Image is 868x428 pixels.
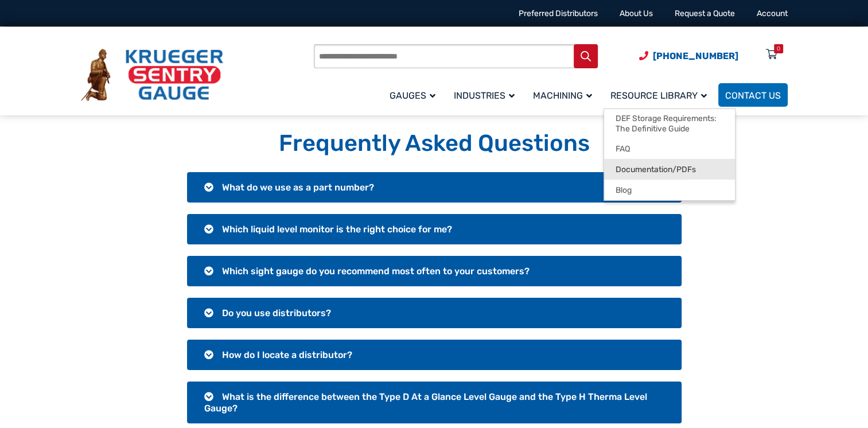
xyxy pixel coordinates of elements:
[725,90,781,101] span: Contact Us
[718,83,788,107] a: Contact Us
[526,81,604,108] a: Machining
[653,50,738,61] span: [PHONE_NUMBER]
[616,185,632,196] span: Blog
[604,109,735,138] a: DEF Storage Requirements: The Definitive Guide
[222,266,530,277] span: Which sight gauge do you recommend most often to your customers?
[533,90,592,101] span: Machining
[222,224,452,235] span: Which liquid level monitor is the right choice for me?
[390,90,435,101] span: Gauges
[616,144,630,154] span: FAQ
[620,9,653,18] a: About Us
[777,44,780,53] div: 0
[604,138,735,159] a: FAQ
[222,182,374,193] span: What do we use as a part number?
[616,114,723,134] span: DEF Storage Requirements: The Definitive Guide
[81,129,788,158] h1: Frequently Asked Questions
[222,349,352,360] span: How do I locate a distributor?
[604,81,718,108] a: Resource Library
[519,9,598,18] a: Preferred Distributors
[604,180,735,200] a: Blog
[454,90,515,101] span: Industries
[610,90,707,101] span: Resource Library
[757,9,788,18] a: Account
[447,81,526,108] a: Industries
[675,9,735,18] a: Request a Quote
[81,49,223,102] img: Krueger Sentry Gauge
[383,81,447,108] a: Gauges
[222,308,331,318] span: Do you use distributors?
[639,49,738,63] a: Phone Number (920) 434-8860
[204,391,647,414] span: What is the difference between the Type D At a Glance Level Gauge and the Type H Therma Level Gauge?
[604,159,735,180] a: Documentation/PDFs
[616,165,696,175] span: Documentation/PDFs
